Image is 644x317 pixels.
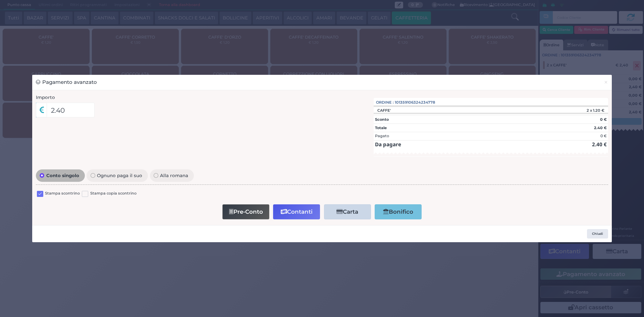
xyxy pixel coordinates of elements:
[273,204,320,219] button: Contanti
[47,103,95,117] input: Es. 30.99
[549,108,608,113] div: 2 x 1.20 €
[375,141,401,148] strong: Da pagare
[587,229,608,239] button: Chiudi
[44,173,81,178] span: Conto singolo
[324,204,371,219] button: Carta
[594,125,607,130] strong: 2.40 €
[376,100,394,105] span: Ordine :
[45,191,80,197] label: Stampa scontrino
[95,173,144,178] span: Ognuno paga il suo
[375,125,387,130] strong: Totale
[158,173,190,178] span: Alla romana
[600,117,607,122] strong: 0 €
[395,100,435,105] span: 101359106324234778
[36,78,97,86] h3: Pagamento avanzato
[90,191,137,197] label: Stampa copia scontrino
[600,75,612,90] button: Chiudi
[604,78,608,86] span: ×
[375,117,389,122] strong: Sconto
[375,133,389,139] div: Pagato
[374,108,394,113] div: CAFFE'
[36,94,55,101] label: Importo
[222,204,269,219] button: Pre-Conto
[592,141,607,148] strong: 2.40 €
[600,133,607,139] div: 0 €
[375,204,422,219] button: Bonifico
